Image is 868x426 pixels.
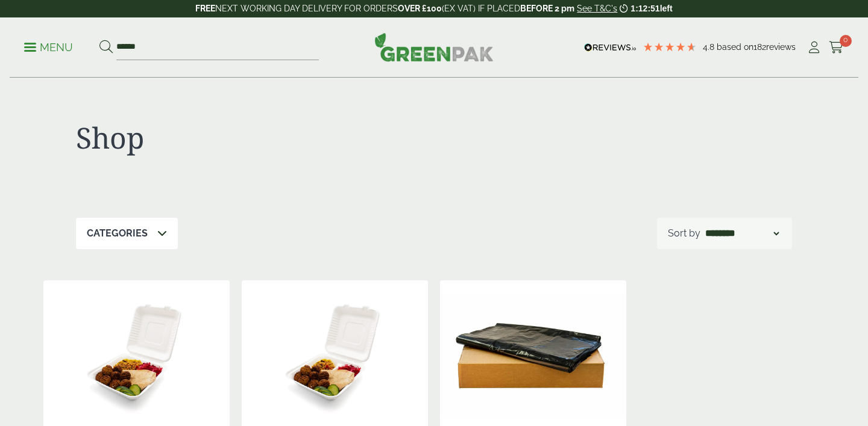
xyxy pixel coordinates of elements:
[87,226,148,241] p: Categories
[631,4,659,13] span: 1:12:51
[766,42,796,52] span: reviews
[840,35,852,47] span: 0
[703,42,717,52] span: 4.8
[643,42,697,52] div: 4.79 Stars
[577,4,617,13] a: See T&C's
[717,42,753,52] span: Based on
[195,4,215,13] strong: FREE
[374,32,494,61] img: GreenPak Supplies
[807,42,822,54] i: My Account
[520,4,574,13] strong: BEFORE 2 pm
[24,40,73,55] p: Menu
[584,43,637,52] img: REVIEWS.io
[660,4,673,13] span: left
[24,40,73,52] a: Menu
[703,226,781,241] select: Shop order
[668,226,700,241] p: Sort by
[76,120,434,155] h1: Shop
[829,42,844,54] i: Cart
[753,42,766,52] span: 182
[398,4,442,13] strong: OVER £100
[829,39,844,57] a: 0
